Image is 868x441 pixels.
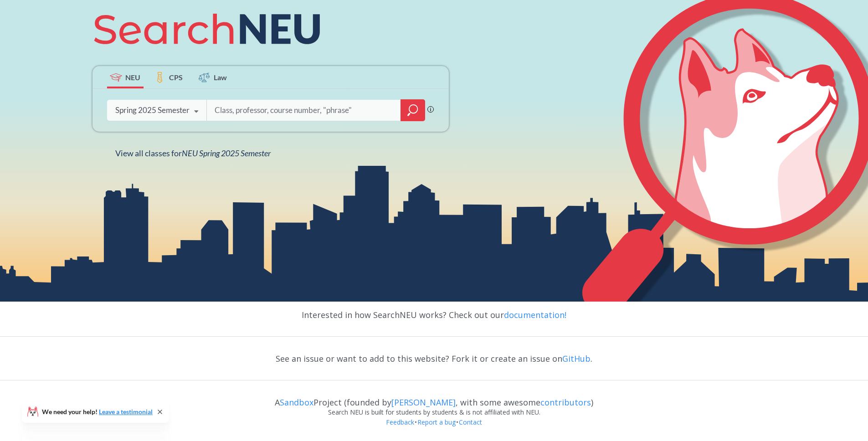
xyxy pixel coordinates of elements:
span: NEU Spring 2025 Semester [182,148,271,158]
a: GitHub [562,353,591,364]
input: Class, professor, course number, "phrase" [214,101,394,120]
div: Spring 2025 Semester [115,105,190,115]
span: CPS [169,72,183,82]
a: contributors [540,397,591,408]
svg: magnifying glass [407,104,418,117]
a: documentation! [504,309,566,320]
span: NEU [125,72,140,82]
a: Sandbox [280,397,313,408]
a: Report a bug [417,418,456,426]
a: Feedback [385,418,415,426]
div: magnifying glass [401,99,425,121]
a: [PERSON_NAME] [391,397,456,408]
span: View all classes for [115,148,271,158]
a: Contact [458,418,483,426]
span: Law [214,72,227,82]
